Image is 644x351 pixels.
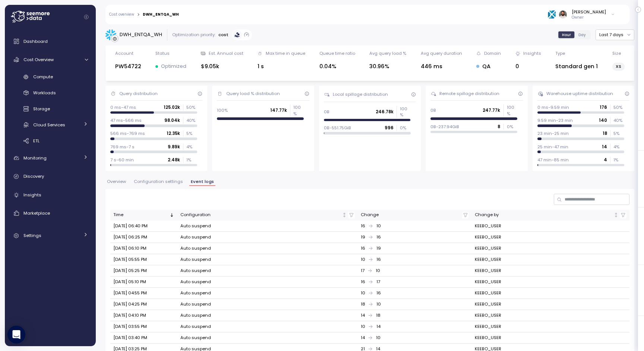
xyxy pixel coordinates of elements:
div: Max time in queue [266,50,305,56]
p: 50 % [186,104,197,110]
div: PW54722 [115,62,141,71]
span: Storage [33,106,50,112]
p: 566 ms-769 ms [110,130,145,136]
p: 12.35k [167,130,180,136]
div: 446 ms [421,62,462,71]
div: Est. Annual cost [209,50,243,56]
span: Insights [23,192,41,198]
p: 0B [430,107,436,113]
p: 25 min-47 min [537,144,568,150]
span: [DATE] 06:10 PM [113,245,146,251]
p: 47 ms-566 ms [110,117,142,123]
button: Collapse navigation [82,14,91,20]
p: 125.02k [164,104,180,110]
p: 0 % [400,125,410,131]
div: 17 10 [361,268,468,274]
td: KEEBO_USER [472,321,629,332]
div: Type [555,50,565,56]
p: 247.77k [483,107,500,113]
div: Domain [484,50,501,56]
a: Dashboard [8,34,93,49]
p: 7 s-60 min [110,157,134,163]
span: [DATE] 04:55 PM [113,290,147,296]
div: 14 18 [361,312,468,319]
div: QA [476,62,501,71]
span: [DATE] 06:40 PM [113,223,148,229]
div: Query load % distribution [226,91,280,97]
div: 10 16 [361,256,468,263]
p: 14 [602,144,607,150]
th: TimeSorted descending [110,210,177,221]
p: 147.77k [270,107,287,113]
a: Cost overview [109,13,134,16]
p: cost [218,32,228,38]
div: Remote spillage distribution [439,91,499,97]
div: $9.05k [201,62,243,71]
button: Last 7 days [596,29,634,40]
div: 16 19 [361,245,468,252]
div: Query distribution [119,91,158,97]
div: DWH_ENTQA_WH [143,13,179,16]
span: Workloads [33,90,56,96]
p: 246.78k [376,109,394,115]
span: Dashboard [23,38,48,44]
p: 8 [498,124,500,130]
a: Settings [8,228,93,243]
div: Not sorted [342,212,347,218]
td: KEEBO_USER [472,221,629,232]
td: Auto suspend [177,299,358,310]
span: [DATE] 06:25 PM [113,234,147,240]
span: [DATE] 05:25 PM [113,268,147,273]
div: [PERSON_NAME] [572,9,606,15]
p: 996 [385,125,394,131]
p: 769 ms-7 s [110,144,135,150]
span: [DATE] 03:55 PM [113,323,147,329]
div: 16 10 [361,223,468,230]
p: Owner [572,15,606,20]
td: KEEBO_USER [472,243,629,254]
div: 0 [515,62,541,71]
a: Monitoring [8,151,93,165]
span: [DATE] 04:25 PM [113,301,147,307]
div: Time [113,212,168,218]
div: Size [612,50,621,56]
td: KEEBO_USER [472,288,629,299]
a: Storage [8,103,93,115]
div: Sorted descending [169,212,174,218]
p: 4 [604,157,607,163]
p: 1 % [613,157,624,163]
td: Auto suspend [177,321,358,332]
p: 0B-551.75GiB [324,125,351,131]
div: Warehouse uptime distribution [546,91,613,97]
span: Monitoring [23,155,47,161]
div: Local spillage distribution [333,91,388,97]
p: 1 % [186,157,197,163]
span: Overview [107,180,126,184]
p: 140 [599,117,607,123]
p: 4 % [613,144,624,150]
th: Change byNot sorted [472,210,629,221]
span: Cost Overview [23,57,54,63]
p: 0 ms-47 ms [110,104,136,110]
div: 30.96% [369,62,406,71]
td: KEEBO_USER [472,310,629,321]
a: Compute [8,71,93,83]
a: Workloads [8,87,93,99]
p: 9.89k [168,144,180,150]
div: 10 16 [361,290,468,297]
td: Auto suspend [177,310,358,321]
div: 18 10 [361,301,468,308]
p: 18 [603,130,607,136]
td: KEEBO_USER [472,254,629,265]
a: Marketplace [8,206,93,221]
span: Settings [23,233,41,238]
div: 10 14 [361,323,468,330]
p: 4 % [186,144,197,150]
p: 5 % [186,130,197,136]
div: DWH_ENTQA_WH [120,31,162,38]
p: 5 % [613,130,624,136]
p: 0B-237.94GiB [430,124,459,130]
div: > [137,12,140,17]
p: 9.59 min-23 min [537,117,573,123]
span: [DATE] 03:40 PM [113,335,147,341]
